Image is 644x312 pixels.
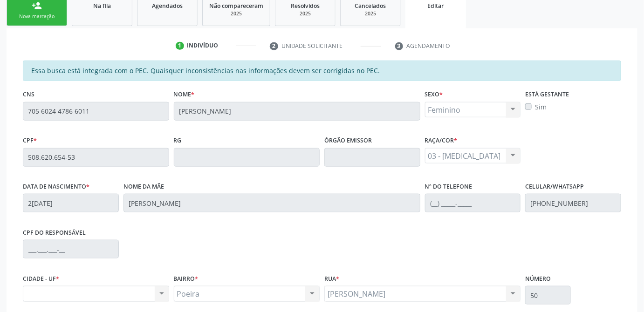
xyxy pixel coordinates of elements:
[324,271,339,286] label: Rua
[209,10,263,17] div: 2025
[209,2,263,10] span: Não compareceram
[23,134,37,148] label: CPF
[525,180,584,194] label: Celular/WhatsApp
[174,134,182,148] label: RG
[535,102,547,112] label: Sim
[23,88,34,102] label: CNS
[23,225,86,240] label: CPF do responsável
[425,134,458,148] label: Raça/cor
[23,61,621,81] div: Essa busca está integrada com o PEC. Quaisquer inconsistências nas informações devem ser corrigid...
[174,271,199,286] label: BAIRRO
[324,134,372,148] label: Órgão emissor
[525,194,621,212] input: (__) _____-_____
[14,13,60,20] div: Nova marcação
[428,2,444,10] span: Editar
[282,10,329,17] div: 2025
[23,240,119,258] input: ___.___.___-__
[176,42,184,50] div: 1
[187,41,219,50] div: Indivíduo
[93,2,111,10] span: Na fila
[123,180,164,194] label: Nome da mãe
[152,2,183,10] span: Agendados
[355,2,386,10] span: Cancelados
[525,271,551,286] label: Número
[425,180,473,194] label: Nº do Telefone
[525,88,569,102] label: Está gestante
[23,271,59,286] label: CIDADE - UF
[347,10,394,17] div: 2025
[23,194,119,212] input: __/__/____
[32,0,42,11] div: person_add
[174,88,195,102] label: Nome
[425,88,443,102] label: Sexo
[425,194,521,212] input: (__) _____-_____
[291,2,320,10] span: Resolvidos
[23,180,89,194] label: Data de nascimento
